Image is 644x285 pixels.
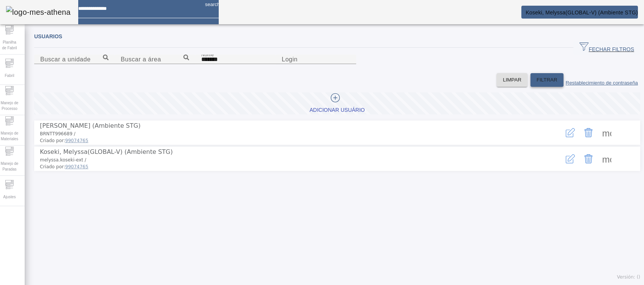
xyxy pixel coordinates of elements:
[40,157,86,163] span: melyssa.koseki-ext /
[282,56,298,63] mat-label: Login
[617,274,640,280] span: Versión: ()
[65,164,88,169] span: 99074765
[34,33,62,39] span: Usuarios
[34,92,640,114] button: Adicionar Usuário
[6,6,71,18] img: logo-mes-athena
[497,73,527,87] button: LIMPAR
[579,42,634,53] span: FECHAR FILTROS
[40,56,91,63] mat-label: Buscar a unidade
[573,41,640,55] button: FECHAR FILTROS
[563,73,640,87] button: Restablecimiento de contraseña
[598,124,616,142] button: Mais
[530,73,563,87] button: FILTRAR
[40,148,173,155] span: Koseki, Melyssa(GLOBAL-V) (Ambiente STG)
[566,80,638,86] label: Restablecimiento de contraseña
[1,192,18,202] span: Ajustes
[579,150,598,168] button: Delete
[65,138,88,143] span: 99074765
[40,163,538,170] span: Criado por:
[2,70,16,81] span: Fabril
[526,9,638,16] span: Koseki, Melyssa(GLOBAL-V) (Ambiente STG)
[503,76,521,84] span: LIMPAR
[201,52,214,57] mat-label: Nome
[40,122,140,129] span: [PERSON_NAME] (Ambiente STG)
[40,131,76,136] span: BRNTT996689 /
[121,56,161,63] mat-label: Buscar a área
[121,55,189,64] input: Number
[598,150,616,168] button: Mais
[40,137,538,144] span: Criado por:
[579,124,598,142] button: Delete
[537,76,557,84] span: FILTRAR
[309,106,365,114] div: Adicionar Usuário
[40,55,109,64] input: Number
